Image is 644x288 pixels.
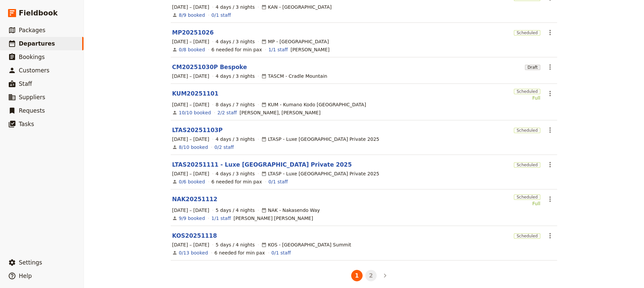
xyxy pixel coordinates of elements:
[179,109,211,116] a: View the bookings for this departure
[172,232,217,240] a: KOS20251118
[216,136,255,142] span: 4 days / 3 nights
[214,144,234,151] a: 0/2 staff
[211,12,231,18] a: 0/1 staff
[514,128,540,133] span: Scheduled
[179,46,205,53] a: View the bookings for this departure
[261,207,320,214] div: NAK - Nakasendo Way
[544,159,556,170] button: Actions
[211,215,231,222] a: 1/1 staff
[172,90,218,98] a: KUM20251101
[216,101,255,108] span: 8 days / 7 nights
[216,170,255,177] span: 4 days / 3 nights
[172,241,209,248] span: [DATE] – [DATE]
[172,38,209,45] span: [DATE] – [DATE]
[211,46,262,53] div: 6 needed for min pax
[172,126,223,134] a: LTAS20251103P
[261,136,379,142] div: LTASP - Luxe [GEOGRAPHIC_DATA] Private 2025
[239,109,321,116] span: Helen O'Neill, Suzanne James
[261,170,379,177] div: LTASP - Luxe [GEOGRAPHIC_DATA] Private 2025
[172,161,352,169] a: LTAS20251111 - Luxe [GEOGRAPHIC_DATA] Private 2025
[544,193,556,205] button: Actions
[19,80,32,87] span: Staff
[351,270,363,281] button: 1
[514,89,540,94] span: Scheduled
[514,95,540,101] div: Full
[19,107,45,114] span: Requests
[544,230,556,241] button: Actions
[172,101,209,108] span: [DATE] – [DATE]
[19,67,49,74] span: Customers
[514,194,540,200] span: Scheduled
[544,124,556,136] button: Actions
[216,73,255,79] span: 4 days / 3 nights
[216,38,255,45] span: 4 days / 3 nights
[261,241,351,248] div: KOS - [GEOGRAPHIC_DATA] Summit
[19,27,45,34] span: Packages
[261,38,329,45] div: MP - [GEOGRAPHIC_DATA]
[19,259,42,266] span: Settings
[216,4,255,10] span: 4 days / 3 nights
[172,170,209,177] span: [DATE] – [DATE]
[233,215,313,222] span: Frith Hudson Graham
[525,65,540,70] span: Draft
[261,73,327,79] div: TASCM - Cradle Mountain
[172,4,209,10] span: [DATE] – [DATE]
[268,46,288,53] a: 1/1 staff
[19,121,34,127] span: Tasks
[172,73,209,79] span: [DATE] – [DATE]
[19,54,45,60] span: Bookings
[261,101,366,108] div: KUM - Kumano Kodo [GEOGRAPHIC_DATA]
[172,136,209,142] span: [DATE] – [DATE]
[514,233,540,239] span: Scheduled
[514,200,540,207] div: Full
[19,273,32,279] span: Help
[211,178,262,185] div: 6 needed for min pax
[172,28,214,37] a: MP20251026
[271,249,291,256] a: 0/1 staff
[179,12,205,18] a: View the bookings for this departure
[19,40,55,47] span: Departures
[179,215,205,222] a: View the bookings for this departure
[19,94,45,101] span: Suppliers
[172,207,209,214] span: [DATE] – [DATE]
[379,270,391,281] button: Next
[214,249,265,256] div: 6 needed for min pax
[216,207,255,214] span: 5 days / 4 nights
[179,178,205,185] a: View the bookings for this departure
[179,144,208,151] a: View the bookings for this departure
[365,270,377,281] button: 2
[268,178,288,185] a: 0/1 staff
[514,162,540,168] span: Scheduled
[172,195,217,203] a: NAK20251112
[544,61,556,73] button: Actions
[217,109,237,116] a: 2/2 staff
[261,4,332,10] div: KAN - [GEOGRAPHIC_DATA]
[336,269,392,283] ul: Pagination
[544,88,556,99] button: Actions
[216,241,255,248] span: 5 days / 4 nights
[179,249,208,256] a: View the bookings for this departure
[514,30,540,36] span: Scheduled
[172,63,247,71] a: CM20251030P Bespoke
[544,27,556,38] button: Actions
[19,8,58,18] span: Fieldbook
[290,46,329,53] span: Melinda Russell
